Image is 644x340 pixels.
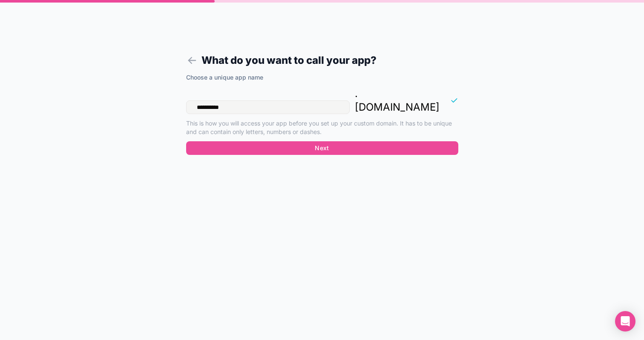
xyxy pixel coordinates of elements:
label: Choose a unique app name [186,73,263,82]
p: This is how you will access your app before you set up your custom domain. It has to be unique an... [186,119,458,136]
div: Open Intercom Messenger [615,311,635,331]
p: . [DOMAIN_NAME] [355,87,440,114]
h1: What do you want to call your app? [186,53,458,68]
button: Next [186,141,458,155]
